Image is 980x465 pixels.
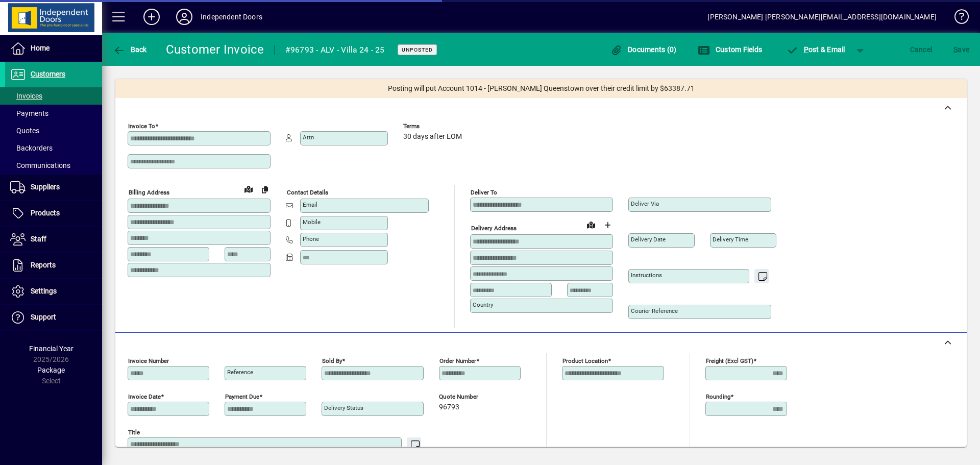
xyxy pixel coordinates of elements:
[781,40,850,59] button: Post & Email
[10,92,42,100] span: Invoices
[31,313,56,321] span: Support
[5,305,102,330] a: Support
[324,404,363,411] mat-label: Delivery status
[5,175,102,200] a: Suppliers
[706,357,753,364] mat-label: Freight (excl GST)
[403,123,464,130] span: Terms
[285,42,385,58] div: #96793 - ALV - Villa 24 - 25
[599,217,616,233] button: Choose address
[240,181,257,197] a: View on map
[707,9,937,25] div: [PERSON_NAME] [PERSON_NAME][EMAIL_ADDRESS][DOMAIN_NAME]
[698,45,762,54] span: Custom Fields
[31,235,46,243] span: Staff
[608,40,679,59] button: Documents (0)
[631,236,666,243] mat-label: Delivery date
[5,122,102,139] a: Quotes
[168,8,201,26] button: Profile
[31,70,65,78] span: Customers
[303,201,317,208] mat-label: Email
[102,40,158,59] app-page-header-button: Back
[631,307,678,314] mat-label: Courier Reference
[135,8,168,26] button: Add
[439,394,500,400] span: Quote number
[257,181,273,198] button: Copy to Delivery address
[388,83,695,94] span: Posting will put Account 1014 - [PERSON_NAME] Queenstown over their credit limit by $63387.71
[225,393,259,400] mat-label: Payment due
[439,403,459,411] span: 96793
[303,134,314,141] mat-label: Attn
[128,393,161,400] mat-label: Invoice date
[804,45,808,54] span: P
[128,429,140,436] mat-label: Title
[713,236,748,243] mat-label: Delivery time
[951,40,972,59] button: Save
[439,357,476,364] mat-label: Order number
[31,183,60,191] span: Suppliers
[5,36,102,61] a: Home
[5,157,102,174] a: Communications
[227,369,253,376] mat-label: Reference
[201,9,262,25] div: Independent Doors
[303,235,319,242] mat-label: Phone
[10,127,39,135] span: Quotes
[322,357,342,364] mat-label: Sold by
[5,279,102,304] a: Settings
[10,144,53,152] span: Backorders
[113,45,147,54] span: Back
[786,45,845,54] span: ost & Email
[10,161,70,169] span: Communications
[110,40,150,59] button: Back
[631,200,659,207] mat-label: Deliver via
[128,357,169,364] mat-label: Invoice number
[37,366,65,374] span: Package
[562,357,608,364] mat-label: Product location
[947,2,967,35] a: Knowledge Base
[610,45,677,54] span: Documents (0)
[5,105,102,122] a: Payments
[706,393,730,400] mat-label: Rounding
[31,44,50,52] span: Home
[31,209,60,217] span: Products
[303,218,321,226] mat-label: Mobile
[402,46,433,53] span: Unposted
[31,287,57,295] span: Settings
[473,301,493,308] mat-label: Country
[5,253,102,278] a: Reports
[953,41,969,58] span: ave
[695,40,765,59] button: Custom Fields
[5,227,102,252] a: Staff
[631,272,662,279] mat-label: Instructions
[10,109,48,117] span: Payments
[166,41,264,58] div: Customer Invoice
[29,345,73,353] span: Financial Year
[5,87,102,105] a: Invoices
[5,201,102,226] a: Products
[403,133,462,141] span: 30 days after EOM
[31,261,56,269] span: Reports
[128,123,155,130] mat-label: Invoice To
[5,139,102,157] a: Backorders
[953,45,958,54] span: S
[583,216,599,233] a: View on map
[471,189,497,196] mat-label: Deliver To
